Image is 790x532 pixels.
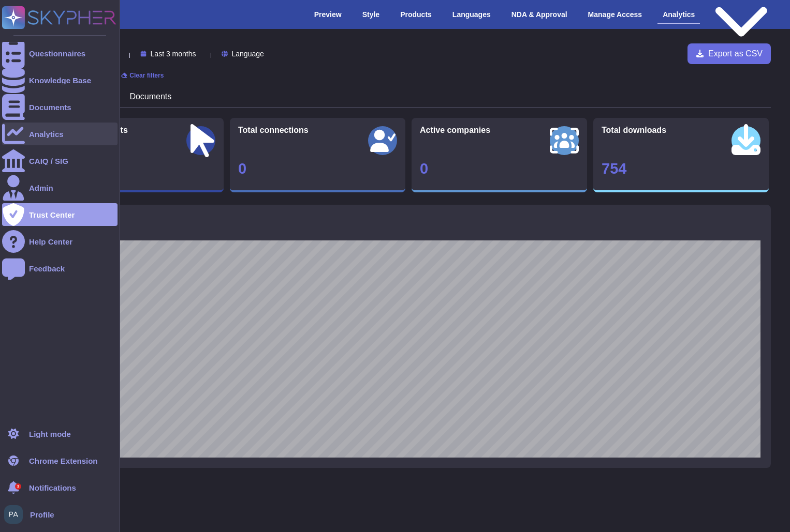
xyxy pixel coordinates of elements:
div: Trust Center [29,211,75,219]
a: CAIQ / SIG [2,149,118,172]
span: Notifications [29,484,76,492]
div: Admin [29,184,53,192]
span: Clear filters [129,72,164,79]
a: Analytics [2,123,118,145]
div: 3 [15,483,21,490]
a: Feedback [2,257,118,280]
span: Total connections [238,126,309,134]
div: Feedback [29,265,65,272]
a: Help Center [2,230,118,253]
div: Analytics [29,130,64,138]
a: Knowledge Base [2,69,118,92]
span: Anonymous visits [56,126,128,134]
div: NDA & Approval [506,6,573,23]
div: Knowledge Base [29,77,91,84]
span: Profile [30,511,54,519]
div: 0 [420,161,579,176]
span: Last 3 months [151,50,196,57]
h1: Daily visits [56,215,760,230]
button: Export as CSV [687,43,771,64]
a: Chrome Extension [2,449,118,472]
div: Languages [447,6,496,23]
div: Preview [309,6,347,23]
a: Trust Center [2,203,118,226]
div: 754 [602,161,760,176]
div: 8177 [56,161,215,176]
div: Chrome Extension [29,457,98,465]
div: Help Center [29,238,72,246]
a: Admin [2,176,118,199]
button: user [2,503,30,526]
div: Manage Access [583,6,648,23]
div: Products [395,6,437,23]
a: Questionnaires [2,42,118,65]
span: Total downloads [602,126,666,134]
div: Questionnaires [29,50,85,57]
h3: Documents [129,92,171,101]
div: 0 [238,161,397,176]
span: Language [232,50,264,57]
div: Style [357,6,385,23]
img: user [4,505,23,524]
div: Light mode [29,430,71,438]
span: Active companies [420,126,490,134]
div: Analytics [657,6,700,24]
div: CAIQ / SIG [29,157,68,165]
div: Documents [29,103,71,111]
a: Documents [2,96,118,118]
span: Export as CSV [708,50,763,58]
